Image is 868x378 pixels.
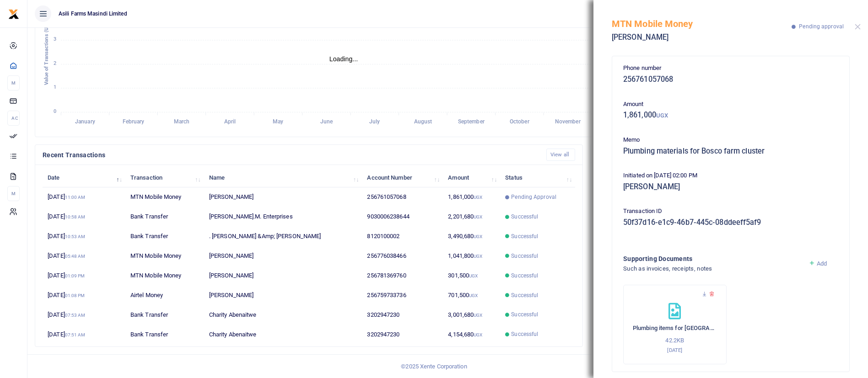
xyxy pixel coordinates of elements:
li: M [7,186,20,201]
span: Successful [511,330,538,338]
td: 1,861,000 [443,187,500,207]
text: Value of Transactions (UGX ) [43,17,49,85]
small: UGX [469,293,478,298]
button: Close [855,24,861,30]
h5: MTN Mobile Money [612,18,792,29]
th: Name: activate to sort column ascending [204,168,362,187]
td: MTN Mobile Money [125,246,204,266]
small: UGX [474,234,482,239]
p: 42.2KB [633,336,717,346]
h5: 1,861,000 [623,111,838,120]
tspan: September [458,119,485,125]
tspan: 1 [54,85,56,91]
td: [PERSON_NAME] [204,246,362,266]
tspan: October [510,119,530,125]
td: [DATE] [43,246,125,266]
td: Bank Transfer [125,325,204,344]
th: Date: activate to sort column descending [43,168,125,187]
li: Ac [7,111,20,126]
h5: [PERSON_NAME] [623,182,838,192]
td: [DATE] [43,187,125,207]
p: Phone number [623,64,838,73]
div: Plumbing items for Bosco farm [623,285,727,364]
td: MTN Mobile Money [125,187,204,207]
td: 256781369760 [362,266,443,286]
td: 3,490,680 [443,227,500,246]
tspan: March [174,119,190,125]
span: Successful [511,232,538,240]
small: UGX [469,273,478,278]
td: [PERSON_NAME] [204,266,362,286]
td: 256759733736 [362,286,443,305]
td: [DATE] [43,207,125,227]
td: [DATE] [43,266,125,286]
span: Asili Farms Masindi Limited [55,10,131,18]
small: 11:00 AM [65,195,86,200]
td: [PERSON_NAME] [204,286,362,305]
small: UGX [474,195,482,200]
h4: Such as invoices, receipts, notes [623,264,801,274]
small: 07:51 AM [65,332,86,337]
tspan: January [75,119,95,125]
li: M [7,75,20,91]
td: Bank Transfer [125,305,204,325]
tspan: 2 [54,60,56,66]
td: 1,041,800 [443,246,500,266]
h4: Supporting Documents [623,254,801,264]
span: Successful [511,272,538,280]
p: Transaction ID [623,207,838,216]
h4: Recent Transactions [43,150,539,160]
span: Successful [511,213,538,221]
tspan: June [320,119,333,125]
img: logo-small [8,9,19,20]
span: Successful [511,310,538,319]
small: 01:08 PM [65,293,85,298]
tspan: 0 [54,108,56,114]
tspan: August [414,119,432,125]
span: Add [817,260,827,267]
td: [DATE] [43,325,125,344]
td: Bank Transfer [125,227,204,246]
td: 256776038466 [362,246,443,266]
td: 2,201,680 [443,207,500,227]
td: [PERSON_NAME] [204,187,362,207]
text: Loading... [329,55,358,63]
p: Memo [623,135,838,145]
tspan: July [369,119,380,125]
tspan: 3 [54,37,56,43]
span: Successful [511,291,538,299]
a: View all [546,149,575,161]
small: UGX [474,214,482,219]
a: Add [809,260,827,267]
td: [PERSON_NAME].M. Enterprises [204,207,362,227]
small: 01:09 PM [65,273,85,278]
p: Initiated on [DATE] 02:00 PM [623,171,838,181]
h5: Plumbing materials for Bosco farm cluster [623,147,838,156]
td: Charity Abenaitwe [204,305,362,325]
td: 9030006238644 [362,207,443,227]
small: 10:58 AM [65,214,86,219]
td: Bank Transfer [125,207,204,227]
td: 256761057068 [362,187,443,207]
th: Status: activate to sort column ascending [500,168,575,187]
th: Account Number: activate to sort column ascending [362,168,443,187]
tspan: April [224,119,236,125]
small: UGX [656,112,668,119]
small: 07:53 AM [65,313,86,318]
small: 10:53 AM [65,234,86,239]
td: [DATE] [43,227,125,246]
p: Amount [623,100,838,109]
td: MTN Mobile Money [125,266,204,286]
td: 3202947230 [362,325,443,344]
td: Charity Abenaitwe [204,325,362,344]
td: . [PERSON_NAME] &Amp; [PERSON_NAME] [204,227,362,246]
h5: 50f37d16-e1c9-46b7-445c-08ddeeff5af9 [623,218,838,227]
td: 701,500 [443,286,500,305]
tspan: May [273,119,283,125]
h5: 256761057068 [623,75,838,84]
td: [DATE] [43,305,125,325]
tspan: November [555,119,581,125]
th: Amount: activate to sort column ascending [443,168,500,187]
td: 301,500 [443,266,500,286]
td: 3,001,680 [443,305,500,325]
